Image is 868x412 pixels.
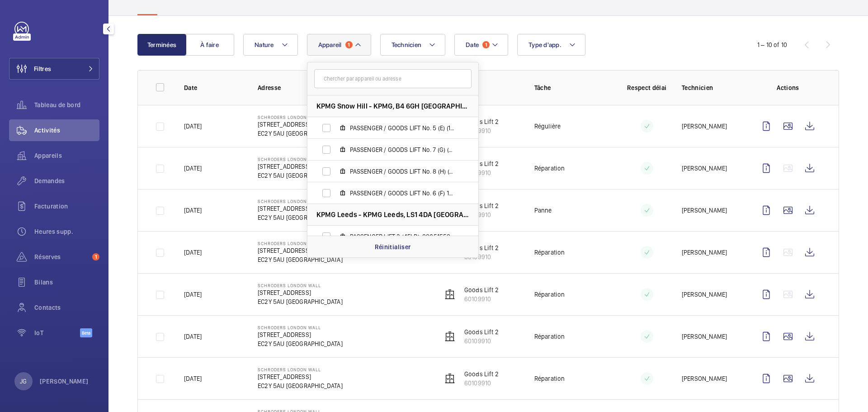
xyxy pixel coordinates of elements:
[627,83,667,92] p: Respect délai
[454,34,508,56] button: Date1
[442,83,520,92] p: Appareil
[466,41,479,48] span: Date
[464,336,499,346] p: 60109910
[682,164,727,173] p: [PERSON_NAME]
[34,64,51,73] span: Filtres
[350,123,455,133] span: PASSENGER / GOODS LIFT No. 5 (E) (13FLR), 60550945
[464,379,499,388] p: 60109910
[34,126,99,135] span: Activités
[464,159,499,168] p: Goods Lift 2
[444,331,455,342] img: elevator.svg
[345,41,353,48] span: 1
[9,58,99,80] button: Filtres
[258,171,343,180] p: EC2Y 5AU [GEOGRAPHIC_DATA]
[392,41,422,48] span: Technicien
[258,156,343,162] p: Schroders London Wall
[682,374,727,383] p: [PERSON_NAME]
[184,164,202,173] p: [DATE]
[316,101,469,111] span: KPMG Snow Hill - KPMG, B4 6GH [GEOGRAPHIC_DATA]
[380,34,446,56] button: Technicien
[314,69,472,88] input: Chercher par appareil ou adresse
[258,129,343,138] p: EC2Y 5AU [GEOGRAPHIC_DATA]
[528,41,561,48] span: Type d'app.
[755,83,821,92] p: Actions
[258,241,343,246] p: Schroders London Wall
[682,290,727,299] p: [PERSON_NAME]
[20,377,27,386] p: JG
[307,34,371,56] button: Appareil1
[682,83,741,92] p: Technicien
[34,151,99,160] span: Appareils
[464,294,499,303] p: 60109910
[184,290,202,299] p: [DATE]
[258,199,343,204] p: Schroders London Wall
[534,290,565,299] p: Réparation
[258,381,343,390] p: EC2Y 5AU [GEOGRAPHIC_DATA]
[185,34,234,56] button: À faire
[464,210,499,219] p: 60109910
[318,41,342,48] span: Appareil
[517,34,585,56] button: Type d'app.
[534,374,565,383] p: Réparation
[258,120,343,129] p: [STREET_ADDRESS]
[444,373,455,384] img: elevator.svg
[258,372,343,381] p: [STREET_ADDRESS]
[482,41,490,48] span: 1
[184,122,202,131] p: [DATE]
[34,176,99,185] span: Demandes
[34,202,99,211] span: Facturation
[682,206,727,215] p: [PERSON_NAME]
[350,167,455,176] span: PASSENGER / GOODS LIFT No. 8 (H) (13FLR), 17009996
[184,332,202,341] p: [DATE]
[258,288,343,297] p: [STREET_ADDRESS]
[464,369,499,379] p: Goods Lift 2
[464,285,499,294] p: Goods Lift 2
[464,327,499,336] p: Goods Lift 2
[375,242,411,251] p: Réinitialiser
[534,122,561,131] p: Régulière
[258,339,343,348] p: EC2Y 5AU [GEOGRAPHIC_DATA]
[34,252,89,261] span: Réserves
[258,246,343,255] p: [STREET_ADDRESS]
[137,34,186,56] button: Terminées
[350,145,455,154] span: PASSENGER / GOODS LIFT No. 7 (G) (13FLR), 57170702
[258,204,343,213] p: [STREET_ADDRESS]
[258,325,343,330] p: Schroders London Wall
[464,126,499,135] p: 60109910
[534,83,612,92] p: Tâche
[682,122,727,131] p: [PERSON_NAME]
[184,83,243,92] p: Date
[34,278,99,287] span: Bilans
[350,232,455,241] span: PASSENGER LIFT 3 (4FLR), 88651558
[80,328,92,337] span: Beta
[40,377,89,386] p: [PERSON_NAME]
[258,83,428,92] p: Adresse
[258,367,343,372] p: Schroders London Wall
[243,34,298,56] button: Nature
[464,201,499,210] p: Goods Lift 2
[316,210,469,219] span: KPMG Leeds - KPMG Leeds, LS1 4DA [GEOGRAPHIC_DATA]
[184,374,202,383] p: [DATE]
[258,297,343,306] p: EC2Y 5AU [GEOGRAPHIC_DATA]
[258,283,343,288] p: Schroders London Wall
[255,41,274,48] span: Nature
[464,243,499,252] p: Goods Lift 2
[464,168,499,177] p: 60109910
[184,206,202,215] p: [DATE]
[534,248,565,257] p: Réparation
[34,227,99,236] span: Heures supp.
[682,332,727,341] p: [PERSON_NAME]
[258,162,343,171] p: [STREET_ADDRESS]
[534,164,565,173] p: Réparation
[92,253,99,260] span: 1
[258,330,343,339] p: [STREET_ADDRESS]
[682,248,727,257] p: [PERSON_NAME]
[258,114,343,120] p: Schroders London Wall
[184,248,202,257] p: [DATE]
[34,328,80,337] span: IoT
[34,100,99,109] span: Tableau de bord
[534,332,565,341] p: Réparation
[757,40,787,49] div: 1 – 10 of 10
[34,303,99,312] span: Contacts
[534,206,552,215] p: Panne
